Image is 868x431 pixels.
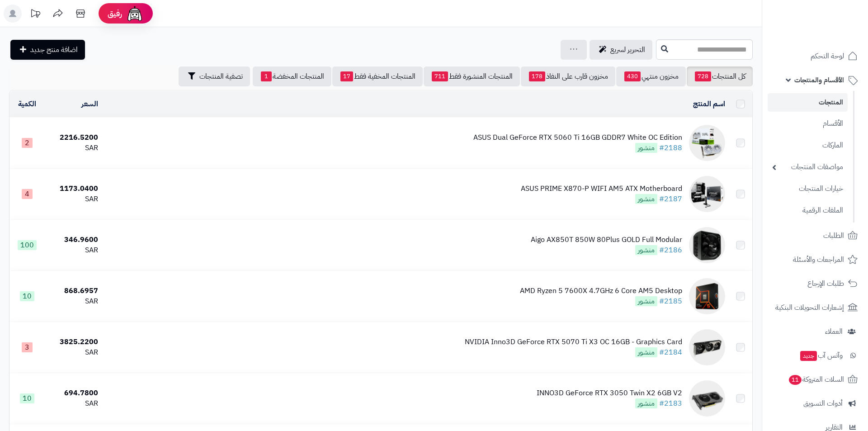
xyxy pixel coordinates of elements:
[537,388,682,398] div: INNO3D GeForce RTX 3050 Twin X2 6GB V2
[521,184,682,194] div: ASUS PRIME X870-P WIFI AM5 ATX Motherboard
[10,40,85,60] a: اضافة منتج جديد
[794,74,844,86] span: الأقسام والمنتجات
[179,66,250,86] button: تصفية المنتجات
[689,329,725,365] img: NVIDIA Inno3D GeForce RTX 5070 Ti X3 OC 16GB - Graphics Card
[768,114,848,133] a: الأقسام
[788,373,844,386] span: السلات المتروكة
[693,99,725,109] a: اسم المنتج
[635,296,657,306] span: منشور
[531,235,682,245] div: Aigo AX850T 850W 80Plus GOLD Full Modular
[768,369,863,390] a: السلات المتروكة11
[48,184,99,194] div: 1173.0400
[659,347,682,358] a: #2184
[825,325,843,338] span: العملاء
[48,235,99,245] div: 346.9600
[48,133,99,143] div: 2216.5200
[800,351,817,361] span: جديد
[22,189,33,199] span: 4
[108,8,122,19] span: رفيق
[689,125,725,161] img: ASUS Dual GeForce RTX 5060 Ti 16GB GDDR7 White OC Edition
[687,66,753,86] a: كل المنتجات728
[48,194,99,204] div: SAR
[807,15,859,34] img: logo-2.png
[689,380,725,417] img: INNO3D GeForce RTX 3050 Twin X2 6GB V2
[768,225,863,246] a: الطلبات
[799,349,843,362] span: وآتس آب
[811,50,844,62] span: لوحة التحكم
[768,201,848,220] a: الملفات الرقمية
[616,66,686,86] a: مخزون منتهي430
[81,99,98,109] a: السعر
[48,347,99,358] div: SAR
[768,179,848,199] a: خيارات المنتجات
[635,194,657,204] span: منشور
[48,337,99,347] div: 3825.2200
[768,45,863,67] a: لوحة التحكم
[689,176,725,212] img: ASUS PRIME X870-P WIFI AM5 ATX Motherboard
[332,66,423,86] a: المنتجات المخفية فقط17
[20,291,34,301] span: 10
[590,40,652,60] a: التحرير لسريع
[48,388,99,398] div: 694.7800
[635,245,657,255] span: منشور
[20,393,34,403] span: 10
[788,374,802,385] span: 11
[768,345,863,366] a: وآتس آبجديد
[465,337,682,347] div: NVIDIA Inno3D GeForce RTX 5070 Ti X3 OC 16GB - Graphics Card
[689,278,725,314] img: AMD Ryzen 5 7600X 4.7GHz 6 Core AM5 Desktop
[48,398,99,409] div: SAR
[768,321,863,342] a: العملاء
[520,286,682,296] div: AMD Ryzen 5 7600X 4.7GHz 6 Core AM5 Desktop
[689,227,725,263] img: Aigo AX850T 850W 80Plus GOLD Full Modular
[48,245,99,256] div: SAR
[823,229,844,242] span: الطلبات
[199,71,243,82] span: تصفية المنتجات
[126,5,144,23] img: ai-face.png
[48,143,99,153] div: SAR
[768,249,863,270] a: المراجعات والأسئلة
[635,143,657,153] span: منشور
[635,398,657,408] span: منشور
[424,66,520,86] a: المنتجات المنشورة فقط711
[340,71,353,81] span: 17
[253,66,331,86] a: المنتجات المخفضة1
[432,71,448,81] span: 711
[793,253,844,266] span: المراجعات والأسئلة
[22,342,33,352] span: 3
[473,133,682,143] div: ASUS Dual GeForce RTX 5060 Ti 16GB GDDR7 White OC Edition
[261,71,272,81] span: 1
[659,296,682,307] a: #2185
[768,93,848,112] a: المنتجات
[521,66,615,86] a: مخزون قارب على النفاذ178
[768,297,863,318] a: إشعارات التحويلات البنكية
[30,44,78,55] span: اضافة منتج جديد
[768,157,848,177] a: مواصفات المنتجات
[24,5,47,25] a: تحديثات المنصة
[659,142,682,153] a: #2188
[48,296,99,307] div: SAR
[18,240,37,250] span: 100
[768,273,863,294] a: طلبات الإرجاع
[659,398,682,409] a: #2183
[624,71,641,81] span: 430
[775,301,844,314] span: إشعارات التحويلات البنكية
[22,138,33,148] span: 2
[659,245,682,256] a: #2186
[695,71,711,81] span: 728
[803,397,843,410] span: أدوات التسويق
[768,136,848,155] a: الماركات
[48,286,99,296] div: 868.6957
[807,277,844,290] span: طلبات الإرجاع
[768,393,863,414] a: أدوات التسويق
[529,71,545,81] span: 178
[659,194,682,204] a: #2187
[610,44,645,55] span: التحرير لسريع
[18,99,36,109] a: الكمية
[635,347,657,357] span: منشور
